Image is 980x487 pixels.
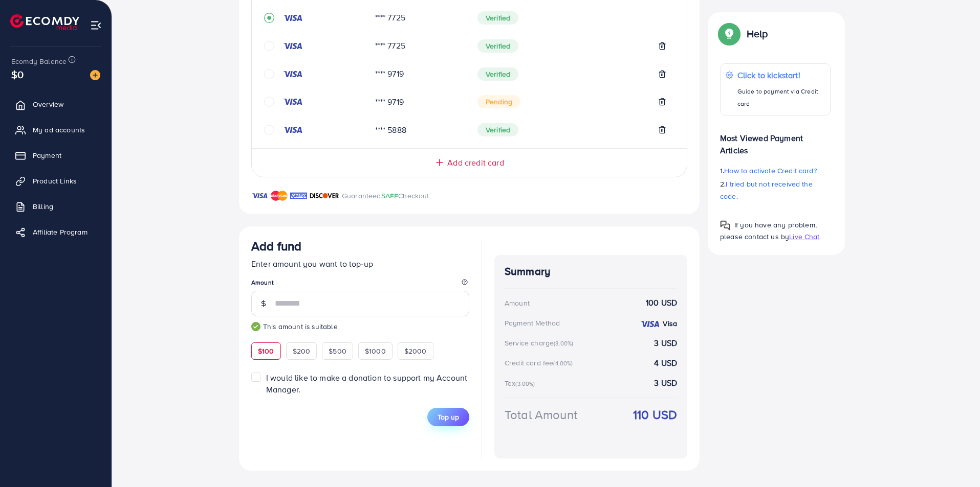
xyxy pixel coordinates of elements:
small: (3.00%) [515,380,535,388]
a: Affiliate Program [8,222,104,242]
a: Overview [8,94,104,114]
span: Ecomdy Balance [11,56,67,66]
div: Total Amount [505,406,577,424]
strong: 3 USD [654,377,677,389]
img: brand [290,190,307,202]
span: I would like to make a donation to support my Account Manager. [266,372,467,395]
span: Affiliate Program [33,227,88,237]
h4: Summary [505,265,677,278]
span: Top up [438,412,459,422]
span: Product Links [33,176,77,186]
span: Add credit card [447,157,504,169]
span: Overview [33,99,63,109]
img: credit [282,42,303,50]
strong: Visa [663,318,677,329]
span: Verified [477,67,518,81]
p: 2. [720,178,831,202]
strong: 110 USD [633,406,677,424]
strong: 4 USD [654,357,677,369]
p: 1. [720,165,831,177]
p: Click to kickstart! [737,69,825,81]
svg: circle [264,125,274,135]
div: Credit card fee [505,358,576,368]
span: SAFE [381,191,399,201]
img: brand [310,190,339,202]
p: Most Viewed Payment Articles [720,124,831,156]
img: credit [640,320,660,328]
span: If you have any problem, please contact us by [720,220,817,242]
img: image [90,70,100,80]
img: credit [282,70,303,78]
p: Guide to payment via Credit card [737,85,825,110]
small: This amount is suitable [251,321,469,332]
span: Verified [477,11,518,25]
span: Live Chat [789,231,819,242]
span: Payment [33,150,61,160]
iframe: Chat [937,441,972,479]
span: $500 [329,346,346,356]
span: $200 [293,346,311,356]
span: $2000 [404,346,427,356]
a: Billing [8,196,104,217]
img: Popup guide [720,220,730,230]
button: Top up [427,408,469,426]
span: Verified [477,39,518,53]
a: Payment [8,145,104,166]
img: brand [271,190,288,202]
svg: record circle [264,13,274,23]
img: guide [251,322,260,331]
img: logo [10,14,79,30]
a: Product Links [8,171,104,191]
svg: circle [264,69,274,79]
strong: 100 USD [646,297,677,309]
strong: 3 USD [654,337,677,349]
span: $100 [258,346,274,356]
img: brand [251,190,268,202]
span: $1000 [365,346,386,356]
svg: circle [264,41,274,51]
legend: Amount [251,278,469,291]
span: How to activate Credit card? [724,166,816,176]
span: My ad accounts [33,125,85,135]
div: Amount [505,298,530,308]
span: Verified [477,123,518,136]
div: Tax [505,378,538,388]
h3: Add fund [251,239,301,253]
img: credit [282,98,303,106]
p: Help [747,28,768,40]
div: Service charge [505,338,576,348]
img: credit [282,126,303,134]
small: (4.00%) [553,359,573,367]
span: Pending [477,95,520,108]
span: I tried but not received the code. [720,179,813,201]
img: menu [90,19,102,31]
span: Billing [33,201,53,212]
div: Payment Method [505,318,560,328]
img: Popup guide [720,25,738,43]
small: (3.00%) [554,339,573,347]
p: Guaranteed Checkout [342,190,429,202]
p: Enter amount you want to top-up [251,258,469,270]
svg: circle [264,97,274,107]
a: My ad accounts [8,120,104,140]
span: $0 [11,67,24,82]
img: credit [282,14,303,22]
